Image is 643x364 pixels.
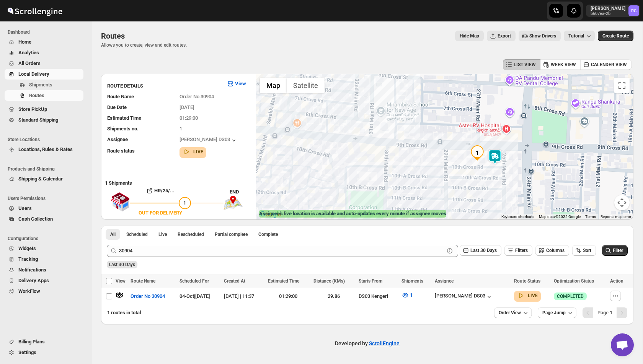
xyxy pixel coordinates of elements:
span: Live [158,231,167,237]
button: Widgets [5,243,83,254]
span: Create Route [602,33,629,39]
div: OUT FOR DELIVERY [139,209,182,217]
button: All routes [106,229,120,240]
button: Map action label [455,31,484,41]
span: Complete [258,231,278,237]
input: Press enter after typing | Search Eg. Order No 30904 [119,245,444,257]
span: Dashboard [8,29,86,35]
span: Due Date [107,104,127,110]
button: Show street map [260,78,287,93]
button: Tracking [5,254,83,265]
span: CALENDER VIEW [591,62,627,68]
h3: ROUTE DETAILS [107,82,220,90]
div: [DATE] | 11:37 [224,292,263,300]
span: Route status [107,148,135,154]
button: Map camera controls [614,195,630,210]
span: Route Name [107,94,134,99]
span: WEEK VIEW [551,62,576,68]
img: trip_end.png [224,196,243,210]
span: Delivery Apps [18,278,49,283]
span: Starts From [359,278,382,284]
span: Last 30 Days [109,262,135,267]
button: Show Drivers [519,31,561,41]
button: Billing Plans [5,336,83,347]
button: Show satellite imagery [287,78,325,93]
button: Shipments [5,80,83,90]
span: Assignee [107,136,128,142]
img: ScrollEngine [6,1,64,20]
span: Routes [29,93,44,98]
span: Rescheduled [178,231,204,237]
button: Notifications [5,265,83,275]
button: View [222,78,251,90]
button: Order View [494,307,532,318]
span: Users Permissions [8,195,86,201]
span: All Orders [18,60,41,66]
span: Assignee [435,278,454,284]
span: Page Jump [542,310,566,316]
span: Store Locations [8,136,86,143]
button: Delivery Apps [5,275,83,286]
p: Developed by [335,340,400,347]
button: Locations, Rules & Rates [5,144,83,155]
button: Analytics [5,47,83,58]
span: Page [597,310,612,315]
div: Open chat [611,333,634,356]
span: Notifications [18,267,46,273]
button: CALENDER VIEW [580,59,632,70]
div: [PERSON_NAME] DS03 [180,136,238,144]
button: LIVE [183,148,203,156]
span: All [110,231,116,237]
img: shop.svg [111,187,130,217]
b: HR/25/... [154,188,175,193]
span: Partial complete [215,231,248,237]
div: 1 [470,145,485,161]
span: Route Status [514,278,540,284]
button: LIVE [517,292,538,299]
span: 1 [183,200,186,206]
span: Users [18,205,32,211]
button: LIST VIEW [503,59,540,70]
button: Last 30 Days [460,245,501,256]
span: Products and Shipping [8,166,86,172]
span: Map data ©2025 Google [539,214,581,219]
span: Shipments [401,278,423,284]
nav: Pagination [583,307,627,318]
span: Local Delivery [18,71,49,77]
button: Sort [572,245,596,256]
button: Home [5,37,83,47]
text: RC [631,8,636,13]
span: Scheduled [126,231,148,237]
span: Action [610,278,623,284]
span: 1 routes in total [107,310,141,315]
button: WorkFlow [5,286,83,297]
div: END [230,188,252,196]
button: Routes [5,90,83,101]
span: Configurations [8,236,86,242]
span: 1 [180,126,182,132]
button: [PERSON_NAME] DS03 [435,293,493,301]
span: Show Drivers [529,33,556,39]
span: Filters [515,248,528,253]
button: User menu [586,5,640,17]
b: LIVE [193,149,203,154]
a: Report a map error [601,214,631,219]
span: LIST VIEW [514,62,536,68]
span: Shipments no. [107,126,139,132]
span: 01:29:00 [180,115,198,121]
label: Assignee's live location is available and auto-updates every minute if assignee moves [259,210,446,218]
span: Created At [224,278,245,284]
button: Export [487,31,516,41]
span: 1 [410,292,413,298]
span: Order No 30904 [131,292,165,300]
span: Widgets [18,245,36,251]
span: Shipments [29,82,52,88]
button: Columns [535,245,569,256]
span: Route Name [131,278,155,284]
p: b607ea-2b [591,11,625,16]
span: Order No 30904 [180,94,214,99]
div: 01:29:00 [268,292,309,300]
span: [DATE] [180,104,194,110]
p: [PERSON_NAME] [591,5,625,11]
